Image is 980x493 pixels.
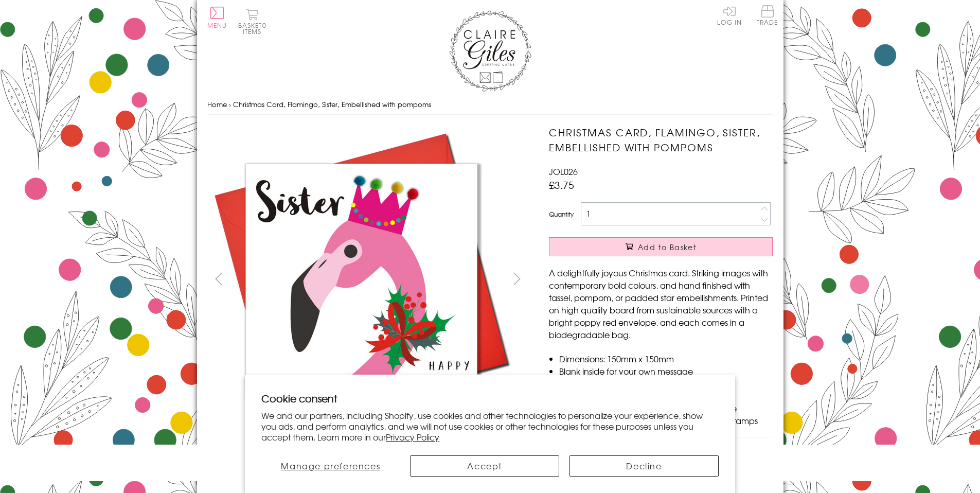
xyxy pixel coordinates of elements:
[757,5,778,25] span: Trade
[549,209,574,219] label: Quantity
[549,237,773,256] button: Add to Basket
[638,242,697,252] span: Add to Basket
[549,178,574,192] span: £3.75
[757,5,778,27] a: Trade
[207,21,227,30] span: Menu
[243,21,266,36] span: 0 items
[717,5,742,25] a: Log In
[261,410,719,442] p: We and our partners, including Shopify, use cookies and other technologies to personalize your ex...
[261,391,719,406] h2: Cookie consent
[559,365,773,377] li: Blank inside for your own message
[528,125,837,434] img: Christmas Card, Flamingo, Sister, Embellished with pompoms
[238,8,266,34] button: Basket0 items
[229,99,231,109] span: ›
[386,431,439,443] a: Privacy Policy
[207,94,773,115] nav: breadcrumbs
[261,455,400,477] button: Manage preferences
[207,125,515,434] img: Christmas Card, Flamingo, Sister, Embellished with pompoms
[281,460,380,472] span: Manage preferences
[549,165,578,178] span: JOL026
[233,99,431,109] span: Christmas Card, Flamingo, Sister, Embellished with pompoms
[559,353,773,365] li: Dimensions: 150mm x 150mm
[549,267,773,341] p: A delightfully joyous Christmas card. Striking images with contemporary bold colours, and hand fi...
[569,455,719,477] button: Decline
[549,125,773,155] h1: Christmas Card, Flamingo, Sister, Embellished with pompoms
[207,7,227,28] button: Menu
[207,99,227,109] a: Home
[410,455,559,477] button: Accept
[505,267,528,290] button: next
[207,267,230,290] button: prev
[449,10,531,92] img: Claire Giles Greetings Cards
